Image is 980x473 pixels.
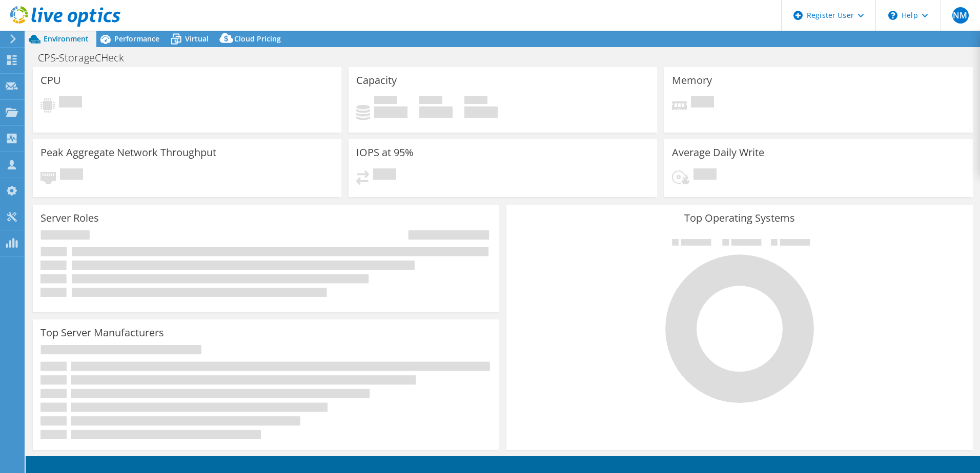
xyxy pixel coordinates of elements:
span: Performance [114,34,159,44]
h4: 0 GiB [374,106,407,118]
h4: 0 GiB [464,106,498,118]
span: Pending [60,168,83,182]
span: Pending [691,96,714,110]
h3: Top Server Manufacturers [40,327,164,338]
h3: Average Daily Write [672,147,764,158]
h3: Server Roles [40,212,99,224]
span: Virtual [185,34,209,44]
h3: Memory [672,75,712,86]
span: Total [464,96,487,106]
h3: CPU [40,75,61,86]
span: Pending [373,168,396,182]
span: NM [952,7,969,24]
h3: Peak Aggregate Network Throughput [40,147,216,158]
span: Pending [59,96,82,110]
svg: \n [888,11,897,20]
h1: CPS-StorageCHeck [33,52,140,63]
h4: 0 GiB [419,106,453,118]
span: Environment [44,34,89,44]
h3: IOPS at 95% [356,147,414,158]
span: Cloud Pricing [234,34,281,44]
span: Pending [693,168,717,182]
span: Free [419,96,442,106]
span: Used [374,96,397,106]
h3: Capacity [356,75,397,86]
h3: Top Operating Systems [514,212,965,224]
